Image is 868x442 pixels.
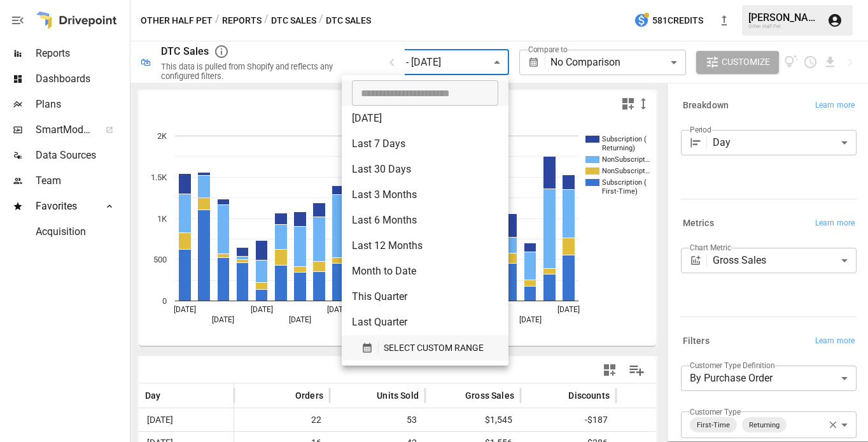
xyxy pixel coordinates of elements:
[352,335,498,360] button: SELECT CUSTOM RANGE
[342,310,508,335] li: Last Quarter
[342,106,508,131] li: [DATE]
[384,340,484,356] span: SELECT CUSTOM RANGE
[342,131,508,157] li: Last 7 Days
[342,259,508,284] li: Month to Date
[342,284,508,310] li: This Quarter
[342,233,508,259] li: Last 12 Months
[342,208,508,233] li: Last 6 Months
[342,182,508,208] li: Last 3 Months
[342,157,508,182] li: Last 30 Days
